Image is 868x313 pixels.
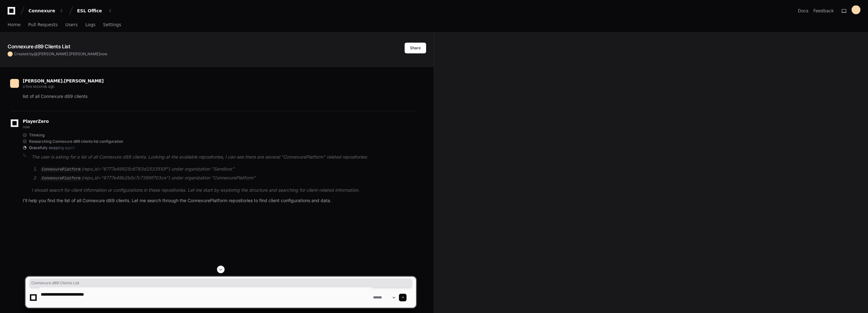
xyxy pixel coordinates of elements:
p: I should search for client information or configurations in these repositories. Let me start by e... [32,187,416,194]
a: Users [65,18,78,32]
li: (repo_id="6777e49b2b0c7c7399f703ce") under organization "ConnexurePlatform" [39,174,416,182]
button: Feedback [813,8,834,14]
span: Researching Connexure d89 clients list configuration [29,139,123,144]
span: Logs [85,23,95,27]
a: Home [8,18,21,32]
span: Gracefully stopping agent [29,145,75,150]
span: Settings [103,23,121,27]
span: PlayerZero [23,119,49,123]
a: Pull Requests [28,18,57,32]
span: Created by [14,51,107,57]
span: a few seconds ago [23,84,54,89]
app-text-character-animate: Connexure d89 Clients List [8,43,70,50]
button: Connexure [26,5,66,16]
li: (repo_id="6777e49925c6783d2533510f") under organization "Sandbox" [39,166,416,173]
a: Logs [85,18,95,32]
span: now [100,51,107,56]
span: now [23,124,30,129]
span: Home [8,23,21,27]
span: [PERSON_NAME].[PERSON_NAME] [23,78,104,83]
span: [PERSON_NAME].[PERSON_NAME] [38,51,100,56]
span: Thinking [29,133,45,138]
span: Connexure d89 Clients List [31,280,410,286]
code: ConnexurePlatform [40,176,81,181]
span: Pull Requests [28,23,57,27]
code: ConnexurePlatform [40,167,81,172]
a: Settings [103,18,121,32]
button: Share [405,43,426,53]
a: Docs [798,8,808,14]
div: Connexure [28,8,56,14]
p: list of all Connexure d89 clients [23,93,416,100]
span: @ [34,51,38,56]
button: ESL Office [75,5,115,16]
p: I'll help you find the list of all Connexure d89 clients. Let me search through the ConnexurePlat... [23,197,416,204]
p: The user is asking for a list of all Connexure d89 clients. Looking at the available repositories... [32,153,416,161]
div: ESL Office [77,8,104,14]
span: Users [65,23,78,27]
